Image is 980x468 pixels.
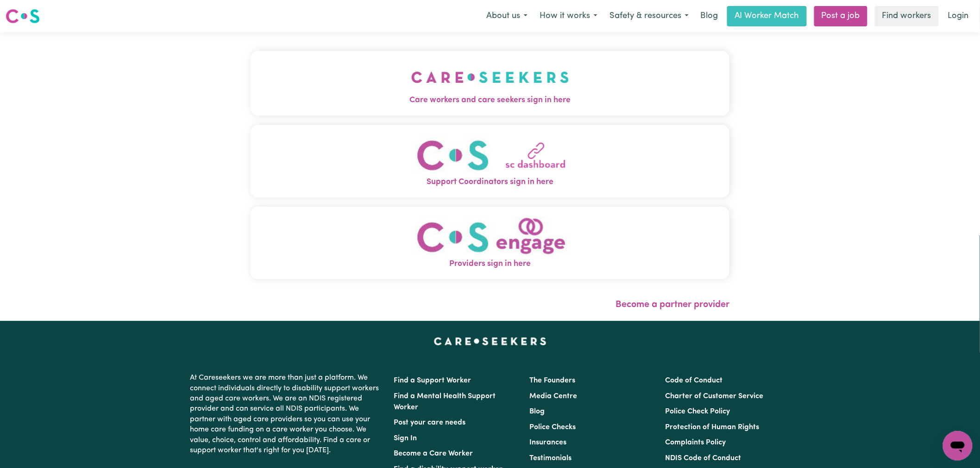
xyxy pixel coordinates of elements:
[666,424,760,431] a: Protection of Human Rights
[727,6,807,26] a: AI Worker Match
[480,6,534,26] button: About us
[534,6,603,26] button: How it works
[434,338,547,345] a: Careseekers home page
[6,8,40,25] img: Careseekers logo
[394,377,471,384] a: Find a Support Worker
[251,207,729,279] button: Providers sign in here
[666,439,726,446] a: Complaints Policy
[942,6,974,26] a: Login
[6,6,40,27] a: Careseekers logo
[394,435,417,442] a: Sign In
[666,393,764,400] a: Charter of Customer Service
[814,6,867,26] a: Post a job
[529,377,575,384] a: The Founders
[875,6,939,26] a: Find workers
[529,424,576,431] a: Police Checks
[695,6,723,26] a: Blog
[529,455,572,462] a: Testimonials
[190,369,383,459] p: At Careseekers we are more than just a platform. We connect individuals directly to disability su...
[666,455,741,462] a: NDIS Code of Conduct
[394,419,465,426] a: Post your care needs
[603,6,695,26] button: Safety & resources
[394,393,496,411] a: Find a Mental Health Support Worker
[943,431,973,461] iframe: Button to launch messaging window
[251,176,729,188] span: Support Coordinators sign in here
[251,258,729,270] span: Providers sign in here
[251,94,729,106] span: Care workers and care seekers sign in here
[529,393,577,400] a: Media Centre
[529,408,545,415] a: Blog
[666,377,723,384] a: Code of Conduct
[251,125,729,197] button: Support Coordinators sign in here
[529,439,566,446] a: Insurances
[394,450,473,457] a: Become a Care Worker
[251,51,729,116] button: Care workers and care seekers sign in here
[666,408,730,415] a: Police Check Policy
[616,300,729,309] a: Become a partner provider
